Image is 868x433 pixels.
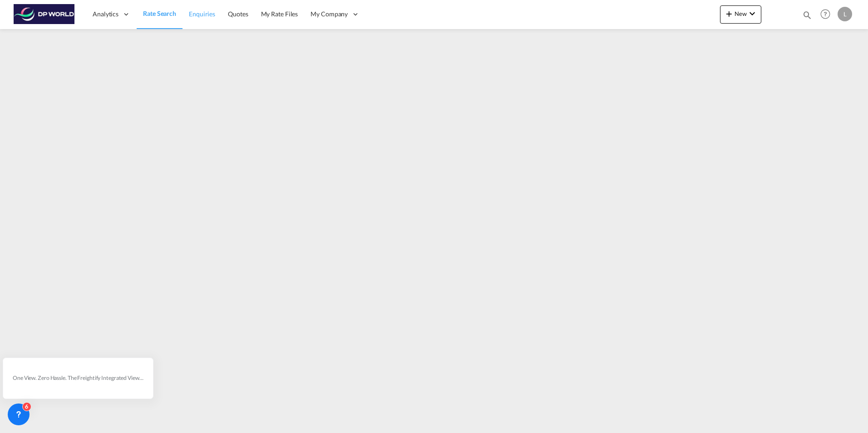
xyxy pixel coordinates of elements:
md-icon: icon-magnify [802,10,812,20]
span: Analytics [93,10,118,19]
img: c08ca190194411f088ed0f3ba295208c.png [14,4,75,25]
span: My Rate Files [261,10,298,18]
md-icon: icon-chevron-down [747,8,758,19]
span: Enquiries [189,10,215,18]
md-icon: icon-plus 400-fg [724,8,735,19]
div: L [838,7,852,21]
span: Rate Search [143,10,176,17]
div: icon-magnify [802,10,812,24]
span: Quotes [228,10,248,18]
span: New [724,10,758,17]
button: icon-plus 400-fgNewicon-chevron-down [720,5,761,24]
span: My Company [311,10,348,19]
div: Help [818,6,838,23]
span: Help [818,6,833,22]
